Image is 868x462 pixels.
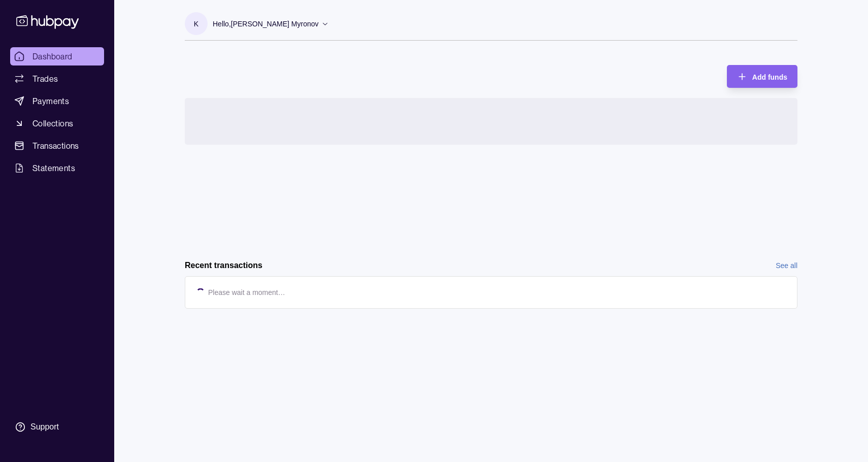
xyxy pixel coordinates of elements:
[208,287,285,298] p: Please wait a moment…
[32,73,58,85] span: Trades
[30,421,59,433] div: Support
[32,117,73,129] span: Collections
[752,73,787,81] span: Add funds
[10,114,104,133] a: Collections
[32,140,79,152] span: Transactions
[213,18,319,29] p: Hello, [PERSON_NAME] Myronov
[185,260,262,271] h2: Recent transactions
[10,159,104,177] a: Statements
[32,95,69,107] span: Payments
[32,50,73,62] span: Dashboard
[727,65,797,88] button: Add funds
[10,137,104,155] a: Transactions
[10,416,104,438] a: Support
[776,260,797,271] a: See all
[10,47,104,65] a: Dashboard
[10,92,104,110] a: Payments
[32,162,75,174] span: Statements
[10,70,104,88] a: Trades
[194,18,198,29] p: K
